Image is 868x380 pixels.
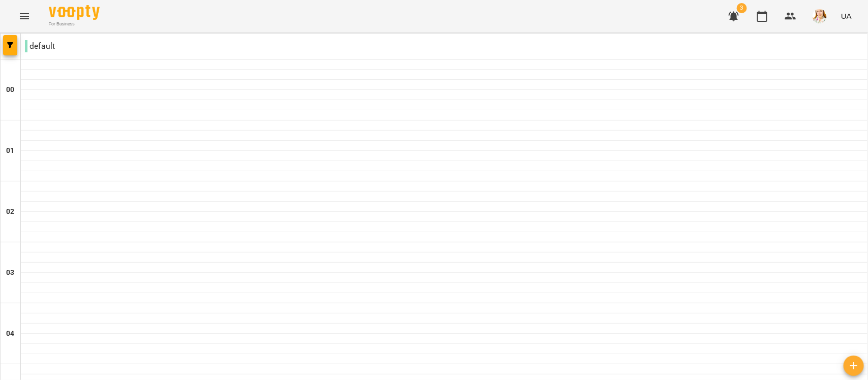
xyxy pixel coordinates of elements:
h6: 01 [6,145,14,156]
h6: 03 [6,267,14,278]
button: Menu [12,4,37,28]
span: For Business [49,21,100,27]
p: default [25,40,55,52]
h6: 00 [6,84,14,96]
img: 5d2379496a5cd3203b941d5c9ca6e0ea.jpg [813,9,827,23]
img: Voopty Logo [49,5,100,20]
h6: 02 [6,206,14,217]
button: UA [837,7,856,25]
h6: 04 [6,328,14,339]
button: Створити урок [844,356,864,376]
span: UA [841,11,852,21]
span: 3 [737,3,747,13]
